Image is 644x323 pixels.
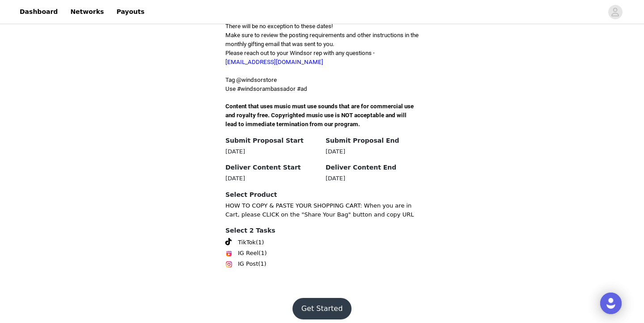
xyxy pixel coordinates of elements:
span: Content that uses music must use sounds that are for commercial use and royalty free. Copyrighted... [225,103,415,127]
a: Payouts [111,2,150,22]
a: Networks [65,2,109,22]
img: Instagram Reels Icon [225,250,233,257]
div: [DATE] [225,147,318,156]
span: TikTok [238,238,256,247]
div: [DATE] [326,147,419,156]
span: (1) [256,238,264,247]
p: HOW TO COPY & PASTE YOUR SHOPPING CART: When you are in Cart, please CLICK on the "Share Your Bag... [225,201,419,219]
a: [EMAIL_ADDRESS][DOMAIN_NAME] [225,59,323,65]
div: Open Intercom Messenger [600,293,622,314]
div: avatar [611,5,619,19]
h4: Select 2 Tasks [225,226,419,235]
div: [DATE] [225,174,318,183]
span: IG Post [238,259,258,268]
span: (1) [258,249,267,258]
h4: Select Product [225,190,419,200]
span: Please reach out to your Windsor rep with any questions - [225,50,375,65]
a: Dashboard [14,2,63,22]
h4: Submit Proposal Start [225,136,318,145]
span: (1) [258,259,266,268]
span: Use #windsorambassador #ad [225,85,307,92]
span: Tag @windsorstore [225,76,277,83]
button: Get Started [292,298,352,319]
h4: Submit Proposal End [326,136,419,145]
div: [DATE] [326,174,419,183]
h4: Deliver Content End [326,163,419,172]
span: Make sure to review the posting requirements and other instructions in the monthly gifting email ... [225,32,419,47]
h4: Deliver Content Start [225,163,318,172]
span: IG Reel [238,249,258,258]
img: Instagram Icon [225,261,233,268]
